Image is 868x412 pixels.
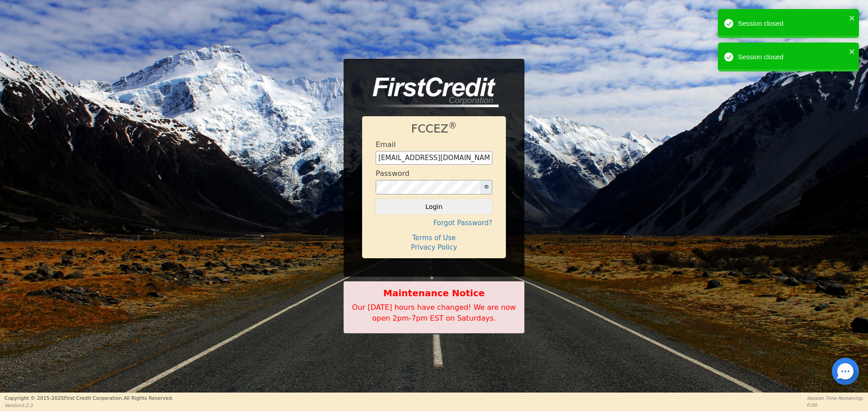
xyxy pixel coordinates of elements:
p: 0:00 [807,402,863,408]
h4: Privacy Policy [376,243,492,251]
sup: ® [448,121,457,130]
h4: Terms of Use [376,234,492,242]
input: Enter email [376,151,492,165]
span: All Rights Reserved. [123,395,173,401]
p: Copyright © 2015- 2025 First Credit Corporation. [5,395,173,403]
h4: Forgot Password? [376,219,492,227]
button: close [849,46,855,57]
div: Session closed [738,52,846,62]
button: Login [376,199,492,214]
button: close [849,13,855,23]
div: Session closed [738,19,846,29]
h4: Email [376,140,396,149]
input: password [376,180,481,194]
span: Our [DATE] hours have changed! We are now open 2pm-7pm EST on Saturdays. [352,303,516,322]
h4: Password [376,169,410,178]
p: Session Time Remaining: [807,395,863,402]
img: logo-CMu_cnol.png [362,77,499,107]
b: Maintenance Notice [349,286,519,300]
p: Version 3.2.3 [5,402,173,409]
h1: FCCEZ [376,122,492,136]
